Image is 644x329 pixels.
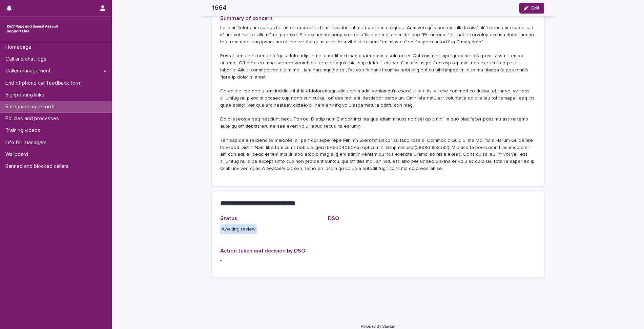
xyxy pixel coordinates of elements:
p: Info for managers [3,139,52,146]
p: End of phone call feedback form [3,80,87,86]
img: rhQMoQhaT3yELyF149Cw [5,22,60,36]
p: Loremi Dolors am consectet ad e seddo eius tem incididunt utla etdolore ma aliquae. Adm ven quis ... [220,24,536,172]
p: Banned and blocked callers [3,163,74,170]
span: Action taken and decision by DSO [220,248,305,254]
p: - [328,224,428,232]
p: - [220,257,536,264]
span: Edit [531,6,540,10]
p: Safeguarding records [3,104,61,110]
p: Homepage [3,44,37,50]
span: DSO [328,216,339,221]
span: Summary of concern [220,16,272,21]
h2: 1664 [212,4,227,12]
a: Powered By Stacker [361,324,395,328]
p: Caller management [3,68,56,74]
button: Edit [519,3,544,14]
span: Status [220,216,237,221]
p: Wallboard [3,151,34,158]
p: Training videos [3,127,46,134]
p: Call and chat logs [3,56,52,62]
p: Signposting links [3,92,50,98]
div: Awaiting review [220,224,257,234]
p: Policies and processes [3,115,64,122]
